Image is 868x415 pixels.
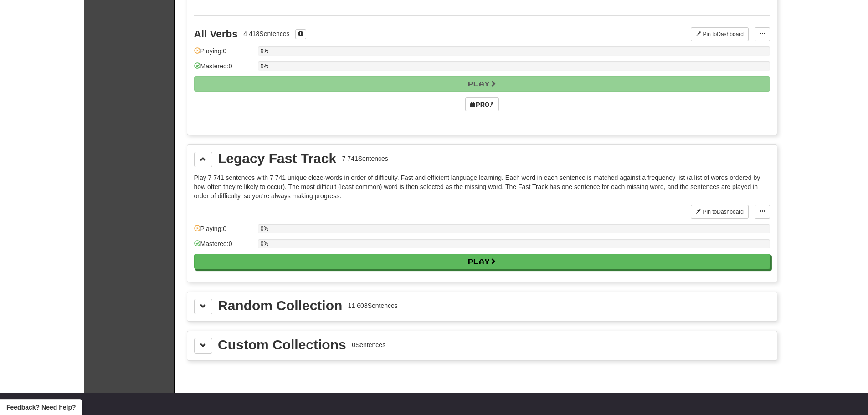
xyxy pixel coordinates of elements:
[6,403,76,412] span: Open feedback widget
[194,61,253,77] div: Mastered: 0
[465,97,499,111] a: Pro!
[352,340,385,349] div: 0 Sentences
[218,299,342,313] div: Random Collection
[218,152,336,165] div: Legacy Fast Track
[194,46,253,61] div: Playing: 0
[218,338,346,352] div: Custom Collections
[194,76,770,92] button: Play
[691,27,749,41] button: Pin toDashboard
[194,173,770,200] p: Play 7 741 sentences with 7 741 unique cloze-words in order of difficulty. Fast and efficient lan...
[194,224,253,239] div: Playing: 0
[194,28,238,40] div: All Verbs
[194,254,770,269] button: Play
[348,301,398,310] div: 11 608 Sentences
[342,154,388,163] div: 7 741 Sentences
[194,239,253,254] div: Mastered: 0
[243,29,289,38] div: 4 418 Sentences
[691,205,749,219] button: Pin toDashboard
